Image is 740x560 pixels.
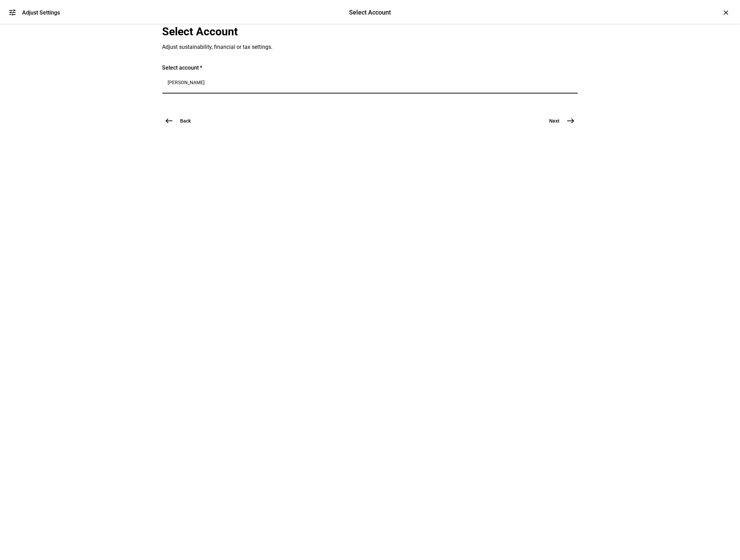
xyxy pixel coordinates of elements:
mat-icon: west [165,117,173,125]
mat-icon: east [567,117,575,125]
button: Next [541,114,578,128]
div: Select account [162,64,578,71]
mat-icon: tune [8,8,17,17]
div: Adjust sustainability, financial or tax settings. [162,44,474,51]
button: Back [162,114,199,128]
div: Select Account [162,25,474,38]
span: Next [550,117,560,124]
span: Back [180,117,191,124]
input: Number [168,80,572,85]
div: Adjust Settings [22,9,60,16]
div: × [721,7,732,18]
div: Select Account [349,8,391,17]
